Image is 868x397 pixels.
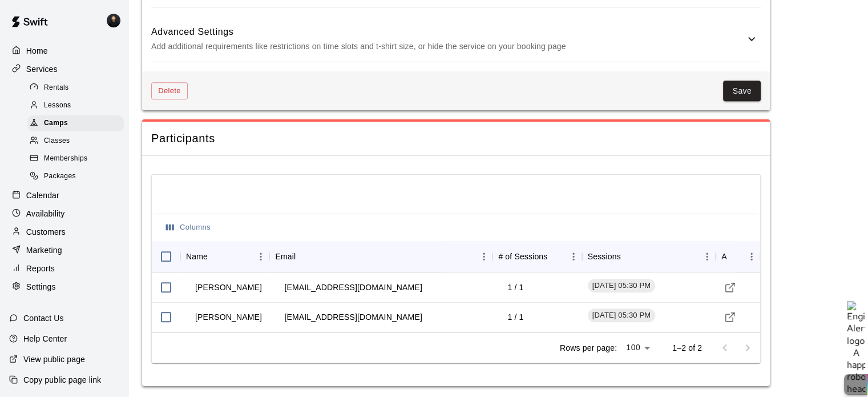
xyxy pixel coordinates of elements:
[475,248,492,265] button: Menu
[26,63,58,75] p: Services
[23,312,64,324] p: Contact Us
[721,240,727,272] div: Actions
[269,240,492,272] div: Email
[23,374,101,386] p: Copy public page link
[107,14,120,27] img: Gregory Lewandoski
[26,244,62,256] p: Marketing
[727,248,743,264] button: Sort
[9,278,119,295] a: Settings
[743,248,760,265] button: Menu
[26,190,59,201] p: Calendar
[582,240,716,272] div: Sessions
[27,97,128,114] a: Lessons
[151,131,761,146] span: Participants
[44,135,70,147] span: Classes
[296,248,312,264] button: Sort
[621,248,637,264] button: Sort
[498,240,547,272] div: # of Sessions
[9,242,119,259] a: Marketing
[27,133,128,150] a: Classes
[252,248,269,265] button: Menu
[588,240,621,272] div: Sessions
[44,100,71,111] span: Lessons
[498,272,532,303] td: 1 / 1
[721,308,738,326] a: Visit customer profile
[716,240,760,272] div: Actions
[27,115,128,133] a: Camps
[27,79,128,97] a: Rentals
[9,42,119,59] a: Home
[721,279,738,296] a: Visit customer profile
[23,333,67,344] p: Help Center
[547,248,563,264] button: Sort
[9,205,119,222] a: Availability
[9,61,119,78] a: Services
[44,118,68,129] span: Camps
[26,263,55,274] p: Reports
[44,153,87,165] span: Memberships
[186,240,208,272] div: Name
[180,240,269,272] div: Name
[151,25,745,39] h6: Advanced Settings
[163,219,213,236] button: Select columns
[9,260,119,277] a: Reports
[26,226,66,238] p: Customers
[27,115,124,131] div: Camps
[9,187,119,204] a: Calendar
[27,133,124,149] div: Classes
[26,45,48,57] p: Home
[208,248,224,264] button: Sort
[26,208,65,219] p: Availability
[275,272,431,303] td: [EMAIL_ADDRESS][DOMAIN_NAME]
[565,248,582,265] button: Menu
[621,339,654,356] div: 100
[151,17,761,62] div: Advanced SettingsAdd additional requirements like restrictions on time slots and t-shirt size, or...
[498,302,532,332] td: 1 / 1
[723,81,761,102] button: Save
[27,169,124,185] div: Packages
[588,310,655,321] span: [DATE] 05:30 PM
[275,302,431,332] td: [EMAIL_ADDRESS][DOMAIN_NAME]
[699,248,716,265] button: Menu
[27,168,128,186] a: Packages
[9,223,119,240] a: Customers
[27,150,128,168] a: Memberships
[492,240,582,272] div: # of Sessions
[186,302,271,332] td: [PERSON_NAME]
[104,9,128,32] div: Gregory Lewandoski
[27,80,124,96] div: Rentals
[186,272,271,303] td: [PERSON_NAME]
[44,82,69,94] span: Rentals
[560,342,617,354] p: Rows per page:
[26,281,56,292] p: Settings
[44,171,76,182] span: Packages
[672,342,702,354] p: 1–2 of 2
[27,151,124,167] div: Memberships
[588,280,655,291] span: [DATE] 05:30 PM
[23,354,85,365] p: View public page
[27,98,124,114] div: Lessons
[151,39,745,54] p: Add additional requirements like restrictions on time slots and t-shirt size, or hide the service...
[151,82,188,100] button: Delete
[275,240,296,272] div: Email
